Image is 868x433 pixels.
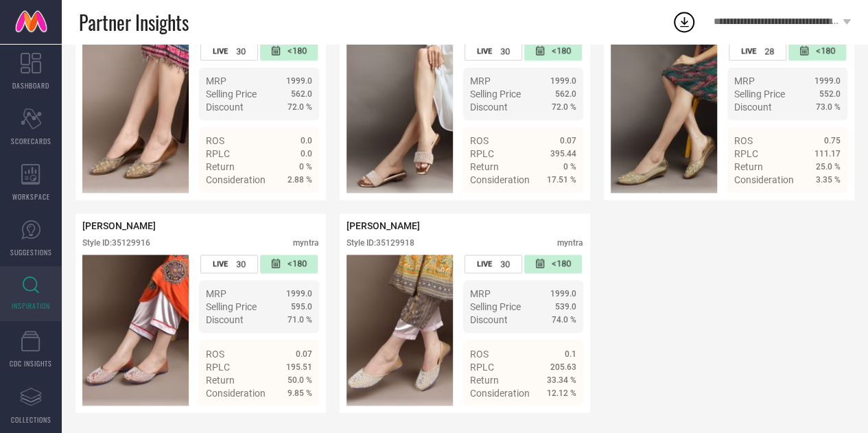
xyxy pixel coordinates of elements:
span: Selling Price [206,89,257,100]
div: Style ID: 35129918 [347,238,414,248]
span: 562.0 [291,89,312,99]
span: 30 [236,259,246,269]
span: 552.0 [819,89,841,99]
span: LIVE [213,259,228,268]
span: 73.0 % [816,102,841,112]
span: Selling Price [206,301,257,312]
span: 205.63 [550,362,576,371]
span: 0.07 [296,349,312,358]
span: 30 [500,46,510,56]
span: CDC INSIGHTS [10,358,52,368]
span: 1999.0 [286,76,312,86]
img: Style preview image [82,255,189,406]
span: 0.0 [301,136,312,145]
a: Details [268,199,312,210]
img: Style preview image [82,42,189,193]
span: Selling Price [734,89,785,100]
img: Style preview image [347,42,453,193]
span: 395.44 [550,149,576,159]
span: 72.0 % [288,102,312,112]
div: Click to view image [347,255,453,406]
span: 30 [236,46,246,56]
span: Discount [206,314,244,325]
span: Consideration [470,174,530,185]
span: 71.0 % [288,315,312,325]
span: 1999.0 [814,76,841,86]
span: 72.0 % [552,102,576,112]
span: COLLECTIONS [11,414,51,425]
a: Details [532,412,576,423]
a: Details [532,199,576,210]
span: LIVE [741,47,756,56]
span: <180 [552,45,571,57]
span: 1999.0 [286,289,312,299]
span: ROS [206,348,224,359]
span: 30 [500,259,510,269]
span: Details [546,412,576,423]
span: Return [734,161,763,172]
span: Consideration [470,387,530,398]
span: 28 [764,46,774,56]
span: 33.34 % [547,375,576,384]
span: SCORECARDS [11,136,51,146]
span: Return [206,374,235,385]
span: RPLC [470,361,494,372]
span: MRP [470,288,491,299]
a: Details [796,199,841,210]
span: RPLC [206,148,230,159]
span: MRP [734,75,755,86]
span: DASHBOARD [12,80,49,91]
span: 74.0 % [552,315,576,325]
span: Discount [734,102,772,113]
span: Consideration [206,387,266,398]
span: RPLC [470,148,494,159]
span: 0 % [299,162,312,172]
span: LIVE [477,47,492,56]
span: LIVE [213,47,228,56]
div: Number of days since the style was first listed on the platform [788,42,846,60]
span: Return [470,161,499,172]
span: ROS [470,348,489,359]
span: <180 [288,45,307,57]
div: Number of days the style has been live on the platform [200,42,258,60]
span: 2.88 % [288,175,312,185]
span: [PERSON_NAME] [82,220,156,231]
div: Number of days the style has been live on the platform [465,255,522,273]
div: Number of days the style has been live on the platform [465,42,522,60]
span: ROS [470,135,489,146]
span: RPLC [206,361,230,372]
div: Number of days the style has been live on the platform [200,255,258,273]
span: LIVE [477,259,492,268]
span: Details [281,199,312,210]
span: WORKSPACE [12,191,50,202]
div: Style ID: 35129916 [82,238,150,248]
div: Click to view image [347,42,453,193]
span: 3.35 % [816,175,841,185]
span: Selling Price [470,301,521,312]
span: Selling Price [470,89,521,100]
span: RPLC [734,148,758,159]
span: <180 [288,258,307,270]
div: myntra [293,238,319,248]
span: 0 % [563,162,576,172]
span: 0.75 [824,136,841,145]
img: Style preview image [611,42,717,193]
span: 595.0 [291,302,312,312]
span: Return [470,374,499,385]
span: MRP [470,75,491,86]
span: 0.1 [565,349,576,358]
div: Number of days since the style was first listed on the platform [524,42,582,60]
span: 12.12 % [547,388,576,397]
span: Discount [470,102,508,113]
div: Number of days since the style was first listed on the platform [260,255,318,273]
span: Details [810,199,841,210]
span: 562.0 [555,89,576,99]
span: Consideration [206,174,266,185]
span: MRP [206,75,226,86]
img: Style preview image [347,255,453,406]
span: 1999.0 [550,289,576,299]
span: INSPIRATION [12,301,50,311]
div: Click to view image [611,42,717,193]
div: Click to view image [82,42,189,193]
span: <180 [552,258,571,270]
